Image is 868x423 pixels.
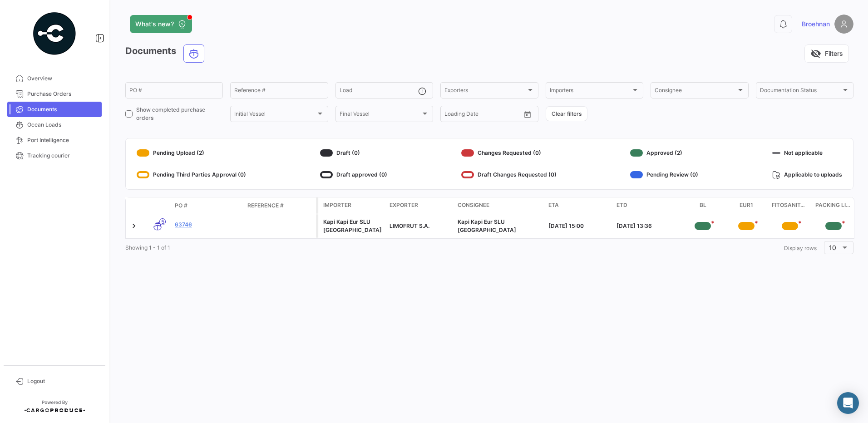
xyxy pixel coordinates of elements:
[444,89,526,95] span: Exporters
[458,218,516,233] span: Kapi Kapi Eur SLU Hamburgo
[234,112,316,118] span: Initial Vessel
[7,71,102,86] a: Overview
[137,167,246,182] div: Pending Third Parties Approval (0)
[772,167,842,182] div: Applicable to uploads
[521,108,534,121] button: Open calendar
[545,197,613,214] datatable-header-cell: ETA
[810,48,821,59] span: visibility_off
[681,197,725,214] datatable-header-cell: BL
[7,117,102,133] a: Ocean Loads
[725,197,768,214] datatable-header-cell: EUR1
[137,146,246,160] div: Pending Upload (2)
[340,112,421,118] span: Final Vessel
[27,90,98,98] span: Purchase Orders
[760,89,841,95] span: Documentation Status
[144,202,171,209] datatable-header-cell: Transport mode
[837,392,859,414] div: Abrir Intercom Messenger
[320,167,387,182] div: Draft approved (0)
[27,377,98,385] span: Logout
[772,201,808,210] span: Fitosanitario
[458,201,489,209] span: Consignee
[175,202,187,210] span: PO #
[175,221,240,229] a: 63746
[135,20,174,29] span: What's new?
[27,121,98,129] span: Ocean Loads
[129,221,138,231] a: Expand/Collapse Row
[125,44,207,63] h3: Documents
[616,222,677,230] div: [DATE] 13:36
[386,197,454,214] datatable-header-cell: Exporter
[616,201,627,209] span: ETD
[804,44,849,63] button: visibility_offFilters
[7,133,102,148] a: Port Intelligence
[613,197,681,214] datatable-header-cell: ETD
[318,197,386,214] datatable-header-cell: Importer
[7,148,102,163] a: Tracking courier
[130,15,192,33] button: What's new?
[461,167,557,182] div: Draft Changes Requested (0)
[802,20,830,29] span: Broehnan
[812,197,855,214] datatable-header-cell: Packing List
[244,198,316,213] datatable-header-cell: Reference #
[125,244,170,251] span: Showing 1 - 1 of 1
[454,197,545,214] datatable-header-cell: Consignee
[323,201,351,209] span: Importer
[815,201,852,210] span: Packing List
[546,106,587,121] button: Clear filters
[159,218,166,225] span: 5
[550,89,631,95] span: Importers
[7,102,102,117] a: Documents
[320,146,387,160] div: Draft (0)
[548,201,559,209] span: ETA
[444,112,457,118] input: From
[184,45,204,62] button: Ocean
[136,106,223,122] span: Show completed purchase orders
[27,105,98,113] span: Documents
[247,202,284,210] span: Reference #
[548,222,609,230] div: [DATE] 15:00
[740,201,753,210] span: EUR1
[772,146,842,160] div: Not applicable
[171,198,244,213] datatable-header-cell: PO #
[390,201,418,209] span: Exporter
[464,112,500,118] input: To
[27,74,98,83] span: Overview
[27,136,98,144] span: Port Intelligence
[655,89,736,95] span: Consignee
[32,11,77,56] img: powered-by.png
[834,15,853,34] img: placeholder-user.png
[390,222,450,230] div: LIMOFRUT S.A.
[768,197,812,214] datatable-header-cell: Fitosanitario
[700,201,706,210] span: BL
[630,146,698,160] div: Approved (2)
[630,167,698,182] div: Pending Review (0)
[784,245,817,251] span: Display rows
[27,152,98,160] span: Tracking courier
[7,86,102,102] a: Purchase Orders
[829,244,836,251] span: 10
[461,146,557,160] div: Changes Requested (0)
[323,218,382,234] div: Kapi Kapi Eur SLU [GEOGRAPHIC_DATA]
